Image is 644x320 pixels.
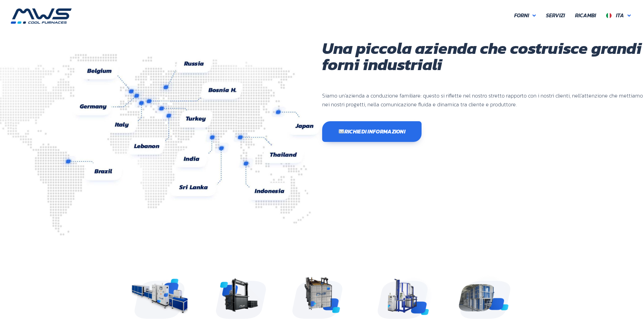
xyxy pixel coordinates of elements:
img: ✉️ [339,129,344,134]
span: Servizi [546,11,565,20]
a: Ricambi [570,8,601,23]
span: Ita [616,11,624,19]
a: ✉️Richiedi informazioni [322,121,422,142]
span: Ricambi [575,11,596,20]
span: Forni [514,11,529,20]
img: MWS s.r.l. [11,8,72,24]
a: Ita [601,8,636,23]
span: Richiedi informazioni [338,129,406,134]
a: Forni [509,8,541,23]
a: Servizi [541,8,570,23]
